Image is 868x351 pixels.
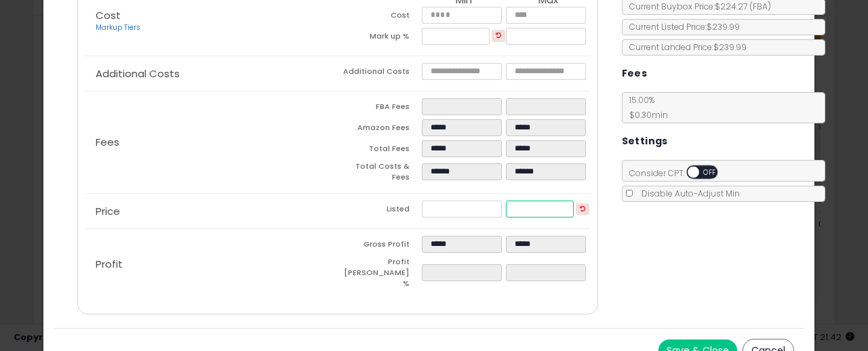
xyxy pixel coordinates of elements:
h5: Fees [622,65,648,82]
span: $0.30 min [623,109,668,121]
span: Current Buybox Price: [623,1,771,12]
td: Total Fees [338,140,422,161]
span: Consider CPT: [623,167,736,179]
p: Cost [85,10,338,33]
p: Fees [85,137,338,148]
span: ( FBA ) [749,1,771,12]
span: Disable Auto-Adjust Min [635,188,740,199]
p: Price [85,206,338,217]
span: OFF [699,167,721,178]
td: Additional Costs [338,63,422,84]
td: Mark up % [338,28,422,49]
h5: Settings [622,133,668,150]
p: Additional Costs [85,68,338,79]
td: FBA Fees [338,98,422,119]
span: 15.00 % [623,94,668,121]
td: Total Costs & Fees [338,161,422,186]
span: Current Listed Price: $239.99 [623,21,740,33]
td: Cost [338,7,422,28]
td: Amazon Fees [338,119,422,140]
span: $224.27 [715,1,771,12]
span: Current Landed Price: $239.99 [623,41,747,53]
p: Profit [85,259,338,270]
td: Profit [PERSON_NAME] % [338,257,422,293]
td: Listed [338,201,422,222]
td: Gross Profit [338,236,422,257]
a: Markup Tiers [96,22,140,33]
